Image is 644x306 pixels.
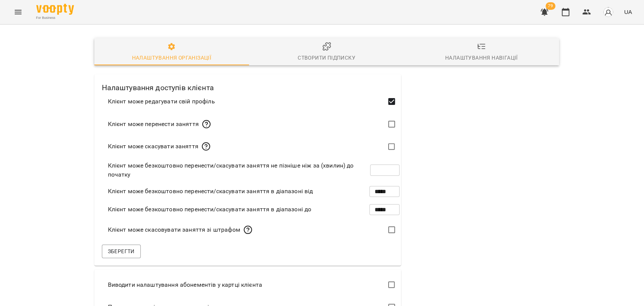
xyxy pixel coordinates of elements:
[445,53,518,62] div: Налаштування навігації
[108,97,215,106] span: Клієнт може редагувати свій профіль
[621,5,635,19] button: UA
[603,7,613,17] img: avatar_s.png
[370,160,400,181] input: Клієнт може безкоштовно перенести/скасувати заняття не пізніше ніж за (хвилин) до початку
[36,15,74,20] span: For Business
[9,3,27,21] button: Menu
[94,74,401,94] h2: Налаштування доступів клієнта
[108,225,252,234] div: Клієнт може скасовувати заняття зі штрафом
[36,4,74,15] img: Voopty Logo
[243,225,252,234] svg: Дозволяє клієнту скасовувати індивідуальні уроки поза вказаним діапазоном(наприклад за 15 хвилин ...
[624,8,632,16] span: UA
[201,142,211,151] svg: Дозволяє клієнтам скасовувати індивідуальні уроки (без штрафу)
[546,2,555,10] span: 79
[298,53,355,62] div: Створити підписку
[202,120,211,129] svg: Дозволяє клієнтам переносити індивідуальні уроки
[369,181,400,202] input: Клієнт може безкоштовно перенести/скасувати заняття в діапазоні від
[108,187,313,196] span: Клієнт може безкоштовно перенести/скасувати заняття в діапазоні від
[108,280,262,289] span: Виводити налаштування абонементів у картці клієнта
[102,244,141,258] button: Зберегти
[108,142,211,151] div: Клієнт може скасувати заняття
[369,199,400,220] input: Клієнт може безкоштовно перенести/скасувати заняття в діапазоні до
[108,247,135,256] span: Зберегти
[108,205,312,214] span: Клієнт може безкоштовно перенести/скасувати заняття в діапазоні до
[132,53,211,62] div: Налаштування організації
[108,161,370,179] span: Клієнт може безкоштовно перенести/скасувати заняття не пізніше ніж за (хвилин) до початку
[108,120,211,129] div: Клієнт може перенести заняття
